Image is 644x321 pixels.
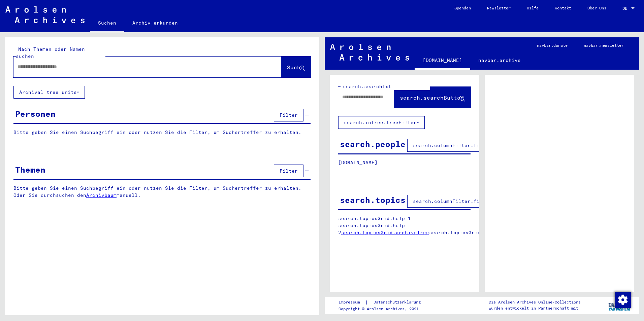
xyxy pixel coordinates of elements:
[340,138,406,150] div: search.people
[576,37,632,53] a: navbar.newsletter
[529,37,576,53] a: navbar.donate
[615,292,631,308] img: Zustimmung ändern
[341,229,429,236] a: search.topicsGrid.archiveTree
[338,215,471,236] p: search.topicsGrid.help-1 search.topicsGrid.help-2 search.topicsGrid.manually.
[622,6,630,11] span: DE
[415,52,470,70] a: [DOMAIN_NAME]
[338,159,471,166] p: [DOMAIN_NAME]
[489,305,581,311] p: wurden entwickelt in Partnerschaft mit
[340,194,406,206] div: search.topics
[274,165,303,177] button: Filter
[280,168,298,174] span: Filter
[287,64,304,71] span: Suche
[15,164,45,176] div: Themen
[470,52,529,68] a: navbar.archive
[407,139,497,152] button: search.columnFilter.filter
[339,299,429,306] div: |
[280,112,298,118] span: Filter
[413,142,491,148] span: search.columnFilter.filter
[330,44,409,61] img: Arolsen_neg.svg
[339,299,365,306] a: Impressum
[13,129,311,136] p: Bitte geben Sie einen Suchbegriff ein oder nutzen Sie die Filter, um Suchertreffer zu erhalten.
[13,86,85,99] button: Archival tree units
[16,46,85,59] mat-label: Nach Themen oder Namen suchen
[13,185,311,199] p: Bitte geben Sie einen Suchbegriff ein oder nutzen Sie die Filter, um Suchertreffer zu erhalten. O...
[394,87,471,108] button: search.searchButton
[400,94,464,101] span: search.searchButton
[5,6,85,23] img: Arolsen_neg.svg
[607,297,632,314] img: yv_logo.png
[614,291,631,308] div: Zustimmung ändern
[274,109,303,121] button: Filter
[281,57,311,77] button: Suche
[338,116,425,129] button: search.inTree.treeFilter
[368,299,429,306] a: Datenschutzerklärung
[407,195,497,208] button: search.columnFilter.filter
[15,108,56,120] div: Personen
[339,306,429,312] p: Copyright © Arolsen Archives, 2021
[86,192,117,198] a: Archivbaum
[413,198,491,204] span: search.columnFilter.filter
[489,299,581,305] p: Die Arolsen Archives Online-Collections
[124,15,186,31] a: Archiv erkunden
[343,83,391,90] mat-label: search.searchTxt
[90,15,124,32] a: Suchen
